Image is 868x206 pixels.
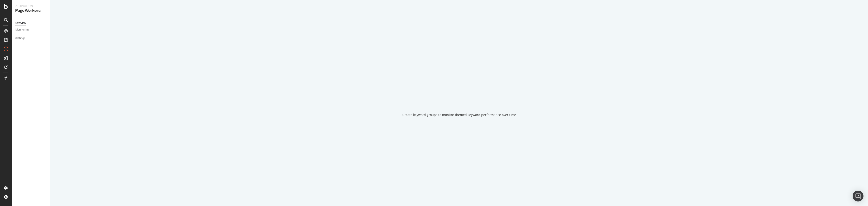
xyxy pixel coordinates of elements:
[15,21,26,26] div: Overview
[15,36,25,41] div: Settings
[15,27,29,32] div: Monitoring
[443,89,475,105] div: animation
[853,191,863,201] div: Open Intercom Messenger
[15,4,46,8] div: Activation
[15,27,47,32] a: Monitoring
[15,36,47,41] a: Settings
[15,8,46,13] div: PageWorkers
[15,21,47,26] a: Overview
[402,113,516,117] div: Create keyword groups to monitor themed keyword performance over time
